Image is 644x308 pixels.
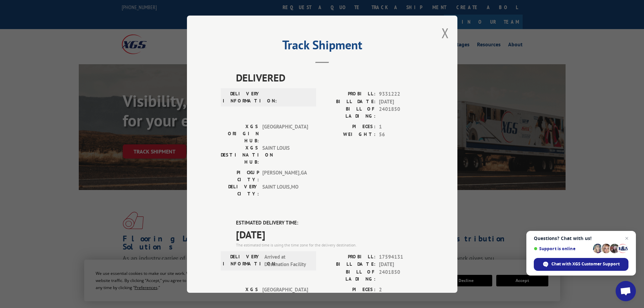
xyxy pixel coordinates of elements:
button: Close modal [442,24,449,42]
span: 9331222 [379,90,424,98]
span: Arrived at Destination Facility [264,253,310,268]
label: PICKUP CITY: [221,169,259,183]
label: DELIVERY CITY: [221,183,259,197]
span: [PERSON_NAME] , GA [262,169,308,183]
label: ESTIMATED DELIVERY TIME: [236,219,424,227]
span: Support is online [534,246,591,251]
span: 2401850 [379,268,424,282]
span: [DATE] [379,261,424,268]
label: WEIGHT: [322,131,376,138]
h2: Track Shipment [221,40,424,53]
span: [DATE] [379,98,424,105]
span: SAINT LOUIS [262,144,308,166]
label: PIECES: [322,286,376,293]
label: BILL DATE: [322,98,376,105]
span: 1 [379,123,424,131]
span: Close chat [623,234,631,242]
label: DELIVERY INFORMATION: [223,90,261,104]
span: 2401850 [379,105,424,120]
label: PROBILL: [322,253,376,261]
span: 2 [379,286,424,293]
label: PROBILL: [322,90,376,98]
div: The estimated time is using the time zone for the delivery destination. [236,242,424,248]
span: [GEOGRAPHIC_DATA] [262,123,308,144]
span: [GEOGRAPHIC_DATA] [262,286,308,307]
label: DELIVERY INFORMATION: [223,253,261,268]
span: 56 [379,131,424,138]
label: XGS ORIGIN HUB: [221,286,259,307]
span: [DATE] [236,227,424,242]
label: BILL DATE: [322,261,376,268]
span: Chat with XGS Customer Support [551,261,620,267]
span: Questions? Chat with us! [534,236,628,241]
label: PIECES: [322,123,376,131]
span: SAINT LOUIS , MO [262,183,308,197]
label: BILL OF LADING: [322,268,376,282]
label: XGS DESTINATION HUB: [221,144,259,166]
span: DELIVERED [236,70,424,85]
label: XGS ORIGIN HUB: [221,123,259,144]
div: Chat with XGS Customer Support [534,258,628,271]
span: 17594131 [379,253,424,261]
label: BILL OF LADING: [322,105,376,120]
div: Open chat [616,281,636,301]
